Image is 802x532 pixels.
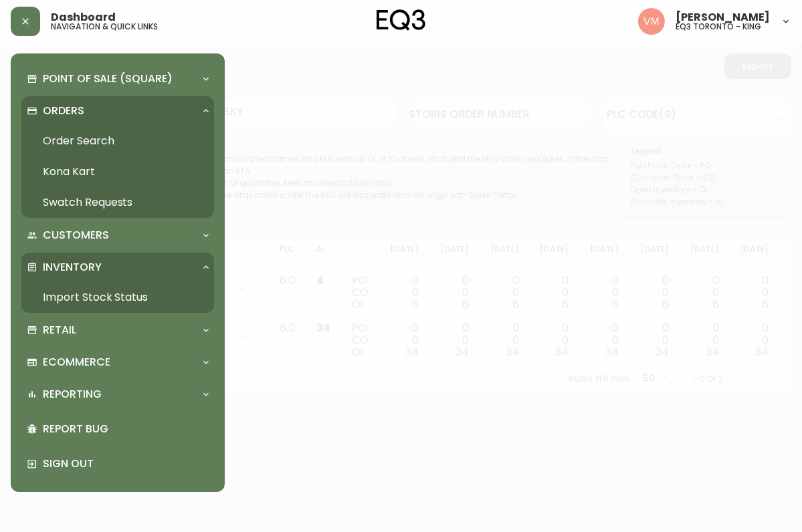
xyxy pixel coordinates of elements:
[51,12,116,23] span: Dashboard
[43,355,110,370] p: Ecommerce
[43,72,173,86] p: Point of Sale (Square)
[21,412,214,446] div: Report Bug
[43,422,209,436] p: Report Bug
[21,282,214,313] a: Import Stock Status
[377,9,426,31] img: logo
[21,221,214,250] div: Customers
[43,456,209,471] p: Sign Out
[21,380,214,409] div: Reporting
[638,8,665,35] img: 0f63483a436850f3a2e29d5ab35f16df
[43,387,102,402] p: Reporting
[21,253,214,282] div: Inventory
[21,315,214,345] div: Retail
[43,260,102,275] p: Inventory
[21,64,214,94] div: Point of Sale (Square)
[676,12,770,23] span: [PERSON_NAME]
[21,126,214,156] a: Order Search
[21,187,214,218] a: Swatch Requests
[43,323,76,338] p: Retail
[676,23,761,31] h5: eq3 toronto - king
[21,446,214,481] div: Sign Out
[43,104,84,118] p: Orders
[21,156,214,187] a: Kona Kart
[21,348,214,377] div: Ecommerce
[43,228,109,243] p: Customers
[51,23,158,31] h5: navigation & quick links
[21,96,214,126] div: Orders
